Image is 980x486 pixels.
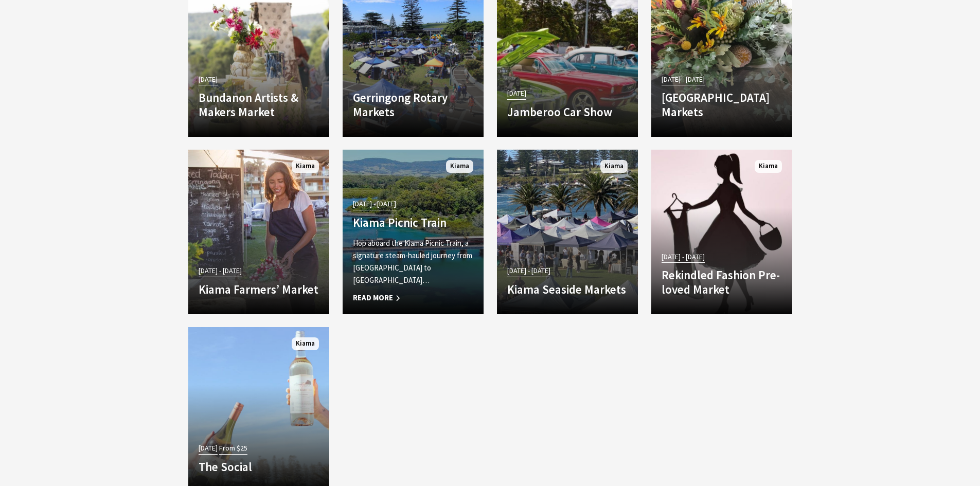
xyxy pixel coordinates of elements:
[199,460,319,474] h4: The Social
[353,237,473,286] p: Hop aboard the Kiama Picnic Train, a signature steam-hauled journey from [GEOGRAPHIC_DATA] to [GE...
[651,150,792,314] a: [DATE] - [DATE] Rekindled Fashion Pre-loved Market Kiama
[292,337,319,350] span: Kiama
[292,160,319,173] span: Kiama
[219,442,247,454] span: From $25
[446,160,473,173] span: Kiama
[662,74,705,85] span: [DATE] - [DATE]
[662,268,782,296] h4: Rekindled Fashion Pre-loved Market
[353,292,473,304] span: Read More
[199,442,218,454] span: [DATE]
[188,150,329,314] a: [DATE] - [DATE] Kiama Farmers’ Market Kiama
[199,265,242,277] span: [DATE] - [DATE]
[343,150,484,314] a: [DATE] - [DATE] Kiama Picnic Train Hop aboard the Kiama Picnic Train, a signature steam-hauled jo...
[199,282,319,297] h4: Kiama Farmers’ Market
[662,91,782,119] h4: [GEOGRAPHIC_DATA] Markets
[507,105,628,119] h4: Jamberoo Car Show
[507,282,628,297] h4: Kiama Seaside Markets
[662,251,705,263] span: [DATE] - [DATE]
[199,74,218,85] span: [DATE]
[199,91,319,119] h4: Bundanon Artists & Makers Market
[353,215,473,230] h4: Kiama Picnic Train
[497,150,638,314] a: [DATE] - [DATE] Kiama Seaside Markets Kiama
[507,87,526,99] span: [DATE]
[755,160,782,173] span: Kiama
[507,265,550,277] span: [DATE] - [DATE]
[600,160,628,173] span: Kiama
[353,198,396,210] span: [DATE] - [DATE]
[353,91,473,119] h4: Gerringong Rotary Markets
